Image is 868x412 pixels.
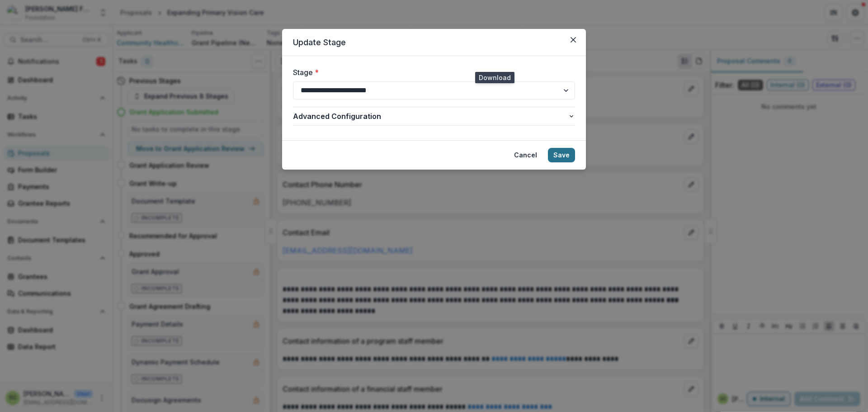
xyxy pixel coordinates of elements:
label: Stage [293,67,570,78]
header: Update Stage [282,29,586,56]
button: Save [548,148,575,162]
button: Close [566,33,580,47]
button: Cancel [509,148,542,162]
span: Advanced Configuration [293,111,568,122]
button: Advanced Configuration [293,107,575,125]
